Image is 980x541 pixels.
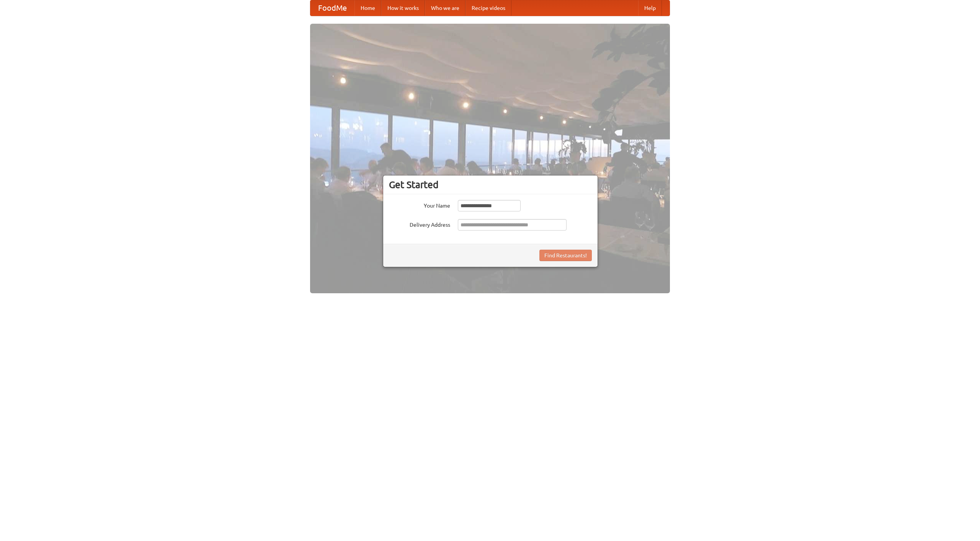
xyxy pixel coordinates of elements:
button: Find Restaurants! [539,250,592,261]
label: Your Name [389,200,450,210]
label: Delivery Address [389,219,450,229]
a: How it works [381,0,425,16]
h3: Get Started [389,179,592,190]
a: Home [354,0,381,16]
a: Who we are [425,0,465,16]
a: Recipe videos [465,0,511,16]
a: Help [638,0,662,16]
a: FoodMe [310,0,354,16]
